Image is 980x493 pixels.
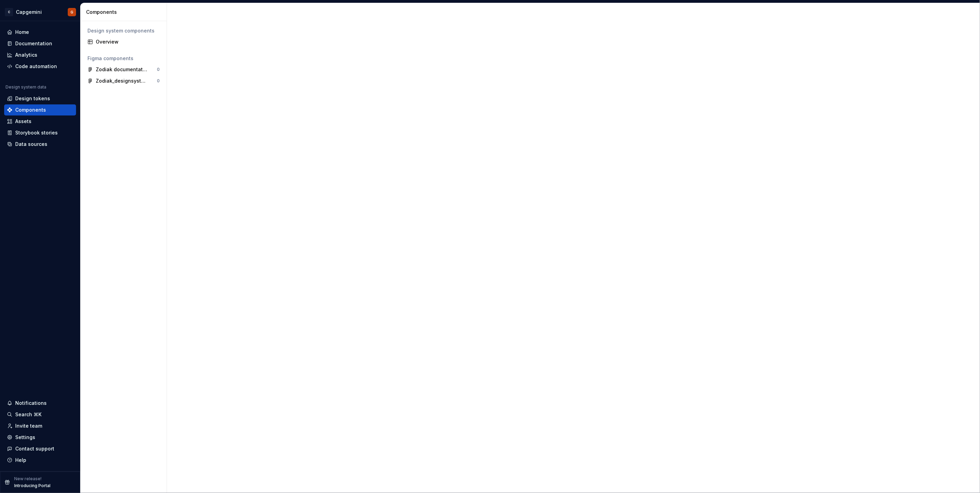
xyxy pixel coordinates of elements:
div: G [71,9,73,15]
div: Components [86,9,164,16]
div: Zodiak_designsystem [96,77,147,84]
a: Settings [4,432,76,443]
button: Search ⌘K [4,409,76,420]
div: Data sources [15,141,47,148]
a: Home [4,27,76,38]
div: Analytics [15,52,37,58]
button: Help [4,455,76,466]
div: Help [15,457,26,464]
button: Contact support [4,443,76,454]
div: Contact support [15,445,54,452]
div: Design system data [6,84,46,90]
a: Zodiak documentation0 [85,64,162,75]
a: Storybook stories [4,127,76,138]
div: Invite team [15,422,42,429]
div: Zodiak documentation [96,66,147,73]
div: Design tokens [15,95,50,102]
button: CCapgeminiG [1,4,79,19]
a: Assets [4,116,76,127]
div: Overview [96,38,160,45]
div: Search ⌘K [15,411,41,418]
p: New release! [14,476,41,482]
a: Documentation [4,38,76,49]
div: Capgemini [16,9,42,16]
a: Components [4,104,76,115]
a: Zodiak_designsystem0 [85,75,162,86]
div: Home [15,29,29,36]
div: Components [15,106,46,113]
a: Design tokens [4,93,76,104]
div: 0 [157,78,160,84]
div: Code automation [15,63,57,70]
div: Design system components [87,27,160,34]
p: Introducing Portal [14,483,50,489]
div: Storybook stories [15,129,58,136]
div: Figma components [87,55,160,62]
div: Settings [15,434,35,441]
div: C [5,8,13,16]
div: Notifications [15,400,47,407]
a: Invite team [4,420,76,431]
a: Overview [85,36,162,47]
a: Analytics [4,49,76,61]
div: Assets [15,118,31,125]
div: 0 [157,67,160,72]
a: Code automation [4,61,76,72]
a: Data sources [4,139,76,150]
button: Notifications [4,398,76,409]
div: Documentation [15,40,52,47]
